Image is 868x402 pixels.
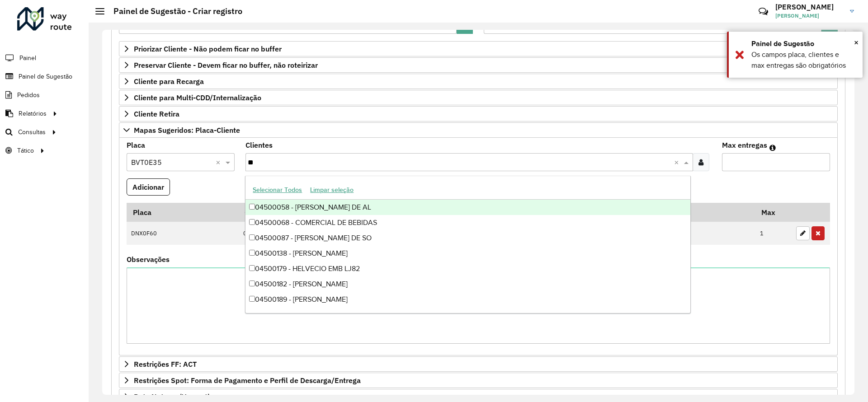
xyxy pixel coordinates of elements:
[249,183,306,197] button: Selecionar Todos
[18,127,46,137] span: Consultas
[119,373,838,388] a: Restrições Spot: Forma de Pagamento e Perfil de Descarga/Entrega
[245,292,690,307] div: 04500189 - [PERSON_NAME]
[775,3,843,11] h3: [PERSON_NAME]
[245,215,690,230] div: 04500068 - COMERCIAL DE BEBIDAS
[751,38,856,49] div: Painel de Sugestão
[134,393,217,400] span: Rota Noturna/Vespertina
[17,146,34,155] span: Tático
[134,61,318,69] span: Preservar Cliente - Devem ficar no buffer, não roteirizar
[119,57,838,73] a: Preservar Cliente - Devem ficar no buffer, não roteirizar
[134,377,361,384] span: Restrições Spot: Forma de Pagamento e Perfil de Descarga/Entrega
[19,53,36,63] span: Painel
[245,200,690,215] div: 04500058 - [PERSON_NAME] DE AL
[19,109,47,118] span: Relatórios
[134,94,261,101] span: Cliente para Multi-CDD/Internalização
[216,157,223,168] span: Clear all
[127,178,170,196] button: Adicionar
[238,203,524,222] th: Código Cliente
[134,45,282,52] span: Priorizar Cliente - Não podem ficar no buffer
[119,90,838,105] a: Cliente para Multi-CDD/Internalização
[119,41,838,56] a: Priorizar Cliente - Não podem ficar no buffer
[238,222,524,245] td: 04547699
[245,176,690,313] ng-dropdown-panel: Options list
[134,78,204,85] span: Cliente para Recarga
[104,6,242,16] h2: Painel de Sugestão - Criar registro
[127,140,145,150] label: Placa
[751,49,856,71] div: Os campos placa, clientes e max entregas são obrigatórios
[119,106,838,122] a: Cliente Retira
[127,254,170,265] label: Observações
[134,126,240,134] span: Mapas Sugeridos: Placa-Cliente
[722,140,767,150] label: Max entregas
[854,37,859,47] span: ×
[245,261,690,276] div: 04500179 - HELVECIO EMB LJ82
[119,122,838,138] a: Mapas Sugeridos: Placa-Cliente
[119,356,838,372] a: Restrições FF: ACT
[245,230,690,246] div: 04500087 - [PERSON_NAME] DE SO
[134,110,179,117] span: Cliente Retira
[127,222,238,245] td: DNX0F60
[245,276,690,292] div: 04500182 - [PERSON_NAME]
[17,90,40,100] span: Pedidos
[119,138,838,356] div: Mapas Sugeridos: Placa-Cliente
[245,307,690,323] div: 04500282 - ACS RESTAURANTE PANE
[674,157,682,168] span: Clear all
[245,140,273,150] label: Clientes
[245,246,690,261] div: 04500138 - [PERSON_NAME]
[755,222,792,245] td: 1
[755,203,792,222] th: Max
[775,12,843,20] span: [PERSON_NAME]
[769,144,776,151] em: Máximo de clientes que serão colocados na mesma rota com os clientes informados
[306,183,358,197] button: Limpar seleção
[127,203,238,222] th: Placa
[119,74,838,89] a: Cliente para Recarga
[19,72,72,81] span: Painel de Sugestão
[134,360,197,368] span: Restrições FF: ACT
[754,2,773,21] a: Contato Rápido
[854,36,859,49] button: Close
